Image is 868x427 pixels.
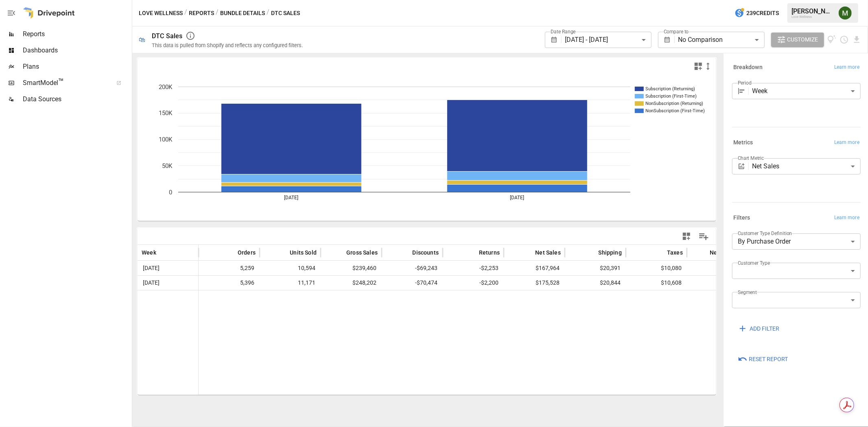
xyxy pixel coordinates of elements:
button: Sort [697,247,709,258]
span: $20,391 [569,261,622,275]
label: Compare to [664,28,689,35]
span: Learn more [834,63,859,72]
span: Gross Sales [346,248,378,257]
span: $248,202 [325,276,378,290]
img: Meredith Lacasse [839,7,852,20]
text: [DATE] [284,195,299,200]
div: / [184,8,187,18]
text: NonSubscription (Returning) [645,101,703,106]
span: Orders [238,248,256,257]
label: Segment [738,289,757,296]
span: Net Sales [535,248,561,257]
span: SmartModel [23,78,107,88]
div: / [216,8,219,18]
button: Customize [771,33,824,47]
span: Units Sold [290,248,317,257]
button: Reset Report [732,352,794,367]
span: Returns [479,248,500,257]
text: 200K [159,83,173,91]
span: $167,964 [508,261,561,275]
button: Sort [225,247,237,258]
label: Period [738,79,752,86]
label: Date Range [551,28,576,35]
button: Sort [334,247,345,258]
text: [DATE] [510,195,525,200]
span: [DATE] [142,276,161,290]
span: 5,259 [203,261,256,275]
svg: A chart. [138,74,717,221]
span: Reports [23,29,130,39]
div: No Comparison [678,32,764,48]
span: Learn more [834,214,859,222]
button: ADD FILTER [732,321,785,336]
span: -$2,200 [447,276,500,290]
span: Customize [787,35,818,45]
div: [PERSON_NAME] [791,7,834,15]
button: Sort [157,247,168,258]
div: Net Sales [752,158,861,174]
span: ™ [58,77,64,87]
span: $175,528 [508,276,561,290]
span: $239,460 [325,261,378,275]
span: Learn more [834,139,859,147]
text: Subscription (Returning) [645,86,695,91]
button: Manage Columns [695,227,713,246]
span: 11,171 [264,276,317,290]
button: View documentation [827,33,837,47]
button: Schedule report [840,35,849,44]
text: Subscription (First-Time) [645,94,697,99]
text: 150K [159,110,173,117]
text: 50K [162,162,173,170]
span: 10,594 [264,261,317,275]
text: 100K [159,136,173,143]
span: 5,396 [203,276,256,290]
span: Dashboards [23,46,130,55]
button: 239Credits [731,6,782,21]
span: 239 Credits [746,8,779,18]
button: Sort [278,247,289,258]
button: Love Wellness [139,8,183,18]
button: Sort [467,247,478,258]
h6: Metrics [733,138,753,147]
span: Reset Report [749,354,788,364]
span: Taxes [667,248,683,257]
div: Love Wellness [791,15,834,19]
span: Week [142,248,156,257]
span: [DATE] [142,261,161,275]
span: $10,080 [630,261,683,275]
h6: Filters [733,213,750,222]
button: Download report [852,35,861,44]
span: Data Sources [23,94,130,104]
button: Meredith Lacasse [834,2,857,24]
span: ADD FILTER [750,324,779,334]
text: 0 [169,189,172,196]
span: $198,435 [691,261,744,275]
span: $20,844 [569,276,622,290]
div: / [267,8,269,18]
button: Sort [523,247,534,258]
button: Bundle Details [220,8,265,18]
label: Chart Metric [738,155,764,161]
label: Customer Type [738,259,770,266]
span: -$70,474 [386,276,439,290]
button: Sort [586,247,598,258]
span: $206,979 [691,276,744,290]
button: Sort [400,247,411,258]
span: $10,608 [630,276,683,290]
div: Week [752,83,861,99]
button: Sort [655,247,666,258]
div: 🛍 [139,36,145,44]
div: By Purchase Order [732,233,861,250]
span: Discounts [412,248,439,257]
h6: Breakdown [733,63,763,72]
text: NonSubscription (First-Time) [645,108,705,113]
span: Shipping [599,248,622,257]
button: Reports [189,8,214,18]
span: -$2,253 [447,261,500,275]
div: This data is pulled from Shopify and reflects any configured filters. [152,42,303,48]
span: -$69,243 [386,261,439,275]
span: Net Revenue [710,248,744,257]
div: DTC Sales [152,32,182,40]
